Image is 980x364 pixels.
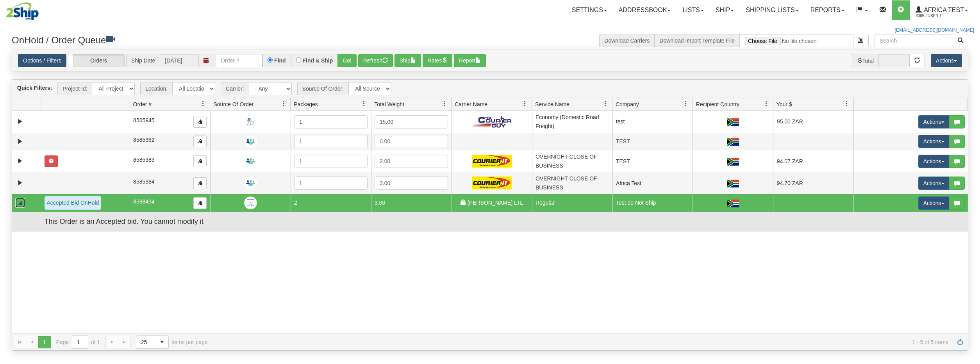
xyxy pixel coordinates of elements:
input: Search [875,34,953,47]
span: Source Of Order [213,100,253,108]
button: Copy to clipboard [193,197,207,209]
td: Regular [532,194,612,212]
button: Search [953,34,968,47]
a: Ship [710,0,740,20]
span: 3065 / User 1 [916,12,974,20]
span: Carrier: [221,82,249,95]
td: Test do Not Ship [612,194,693,212]
label: Find [274,58,286,63]
a: [EMAIL_ADDRESS][DOMAIN_NAME] [895,27,974,33]
span: 8565945 [133,117,155,123]
input: Page 1 [72,336,88,348]
a: Order # filter column settings [196,97,210,111]
img: CourierIT [472,177,512,189]
span: 8585383 [133,157,155,163]
button: Copy to clipboard [193,116,207,128]
span: [PERSON_NAME] LTL [468,200,523,206]
a: Packages filter column settings [357,97,371,111]
img: API [244,196,257,209]
td: 95.00 ZAR [773,111,853,133]
input: Order # [216,54,262,67]
h4: This Order is an Accepted bid. You cannot modify it [45,218,965,226]
img: Manual [244,115,257,128]
input: Import [740,34,853,47]
span: Recipient Country [696,100,739,108]
a: Download Carriers [604,37,650,44]
span: Total Weight [374,100,404,108]
td: TEST [612,133,693,150]
span: 8598434 [133,198,155,205]
a: Source Of Order filter column settings [277,97,290,111]
img: logo3065.jpg [6,2,39,22]
td: Economy (Domestic Road Freight) [532,111,612,133]
span: Total [852,54,879,67]
a: Addressbook [613,0,677,20]
img: ZA [727,138,739,146]
a: Download Import Template File [659,37,735,44]
a: Africa Test 3065 / User 1 [910,0,974,20]
button: Actions [918,196,950,210]
a: Expand [15,178,25,188]
span: 3.00 [375,200,385,206]
button: Actions [918,135,950,148]
a: Expand [15,137,25,146]
span: items per page [136,335,208,349]
img: ZA [727,118,739,126]
td: 94.70 ZAR [773,172,853,194]
td: OVERNIGHT CLOSE OF BUSINESS [532,172,612,194]
a: Lists [677,0,709,20]
span: Packages [294,100,318,108]
a: Options / Filters [18,54,66,67]
a: Total Weight filter column settings [438,97,451,111]
td: TEST [612,150,693,172]
span: 25 [141,338,151,346]
button: Go! [337,54,357,67]
button: Actions [918,115,950,128]
span: 2 [294,200,297,206]
button: Actions [931,54,962,67]
a: Refresh [954,336,966,348]
button: Actions [918,177,950,190]
img: Courier Guy [472,115,512,128]
img: CourierIT [472,155,512,168]
a: Carrier Name filter column settings [518,97,532,111]
a: Expand [15,156,25,166]
span: Order # [133,100,152,108]
button: Copy to clipboard [193,177,207,189]
span: 1 - 5 of 5 items [219,339,948,345]
td: test [612,111,693,133]
a: Your $ filter column settings [840,97,853,111]
span: Page sizes drop down [136,335,169,349]
span: select [156,336,168,348]
button: Report [454,54,486,67]
img: ZA [727,180,739,187]
img: Request [244,155,257,168]
span: Source Of Order: [297,82,349,95]
button: Copy to clipboard [193,136,207,147]
span: 8585382 [133,137,155,143]
span: Page 1 [38,336,50,348]
span: Location: [140,82,172,95]
td: Africa Test [612,172,693,194]
label: Find & Ship [303,58,333,63]
span: Carrier Name [455,100,487,108]
td: OVERNIGHT CLOSE OF BUSINESS [532,150,612,172]
div: grid toolbar [12,80,968,98]
a: Reports [805,0,850,20]
span: Project Id: [57,82,92,95]
img: ZA [727,200,739,207]
h3: OnHold / Order Queue [12,34,484,45]
span: Ship Date [126,54,160,67]
button: Actions [918,155,950,168]
label: Orders [68,54,124,67]
span: Page of 1 [56,335,100,349]
span: Africa Test [922,7,964,13]
span: Service Name [535,100,569,108]
img: Request [244,177,257,189]
a: Service Name filter column settings [599,97,612,111]
button: Rates [423,54,453,67]
div: Accepted Bid OnHold [45,196,102,209]
a: Shipping lists [740,0,804,20]
td: 94.07 ZAR [773,150,853,172]
button: Ship [394,54,421,67]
